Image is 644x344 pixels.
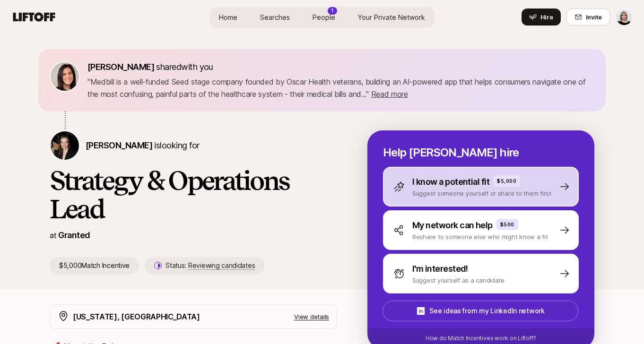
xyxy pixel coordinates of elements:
p: I'm interested! [412,262,468,275]
span: [PERSON_NAME] [86,140,152,150]
img: Jana Raykow [51,131,79,160]
span: Home [219,12,237,22]
h1: Strategy & Operations Lead [50,166,337,223]
span: Invite [586,12,602,22]
a: Granted [58,230,90,240]
p: shared [87,60,217,74]
img: 71d7b91d_d7cb_43b4_a7ea_a9b2f2cc6e03.jpg [51,62,79,91]
p: Suggest someone yourself or share to them first [412,189,551,198]
p: $5,000 [497,177,516,185]
span: [PERSON_NAME] [87,62,154,72]
p: How do Match Incentives work on Liftoff? [426,334,536,343]
p: " Medbill is a well-funded Seed stage company founded by Oscar Health veterans, building an AI-po... [87,76,594,100]
button: Rachel Parlier [616,9,633,26]
span: Reviewing candidates [188,261,255,270]
span: with you [181,62,213,72]
p: Suggest yourself as a candidate [412,275,505,285]
p: My network can help [412,219,493,232]
span: Hire [540,12,553,22]
p: $5,000 Match Incentive [50,257,139,274]
span: Searches [260,12,290,22]
p: I know a potential fit [412,175,489,189]
p: See ideas from my LinkedIn network [429,305,544,317]
p: $500 [500,221,514,228]
p: [US_STATE], [GEOGRAPHIC_DATA] [73,310,200,323]
img: Rachel Parlier [616,9,632,25]
p: View details [294,312,329,321]
button: Hire [522,9,561,26]
p: 1 [331,7,333,14]
span: Read more [371,89,408,99]
button: See ideas from my LinkedIn network [383,301,578,321]
span: Your Private Network [358,12,425,22]
p: is looking for [86,139,199,152]
button: Invite [566,9,610,26]
a: Searches [252,9,297,26]
span: People [313,12,335,22]
a: People1 [305,9,343,26]
a: Your Private Network [350,9,433,26]
p: at [50,229,56,241]
p: Reshare to someone else who might know a fit [412,232,548,241]
p: Status: [165,260,255,271]
p: Help [PERSON_NAME] hire [383,146,579,159]
a: Home [211,9,245,26]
